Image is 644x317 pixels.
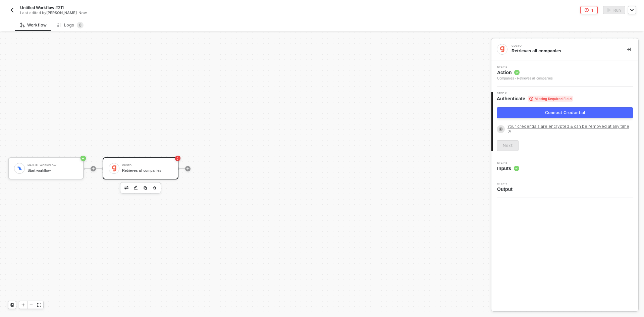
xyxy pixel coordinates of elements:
[497,95,573,102] span: Authenticate
[111,165,117,171] img: icon
[491,66,638,81] div: Step 1Action Companies - Retrieves all companies
[28,168,78,173] div: Start workflow
[20,10,307,15] div: Last edited by - Now
[186,167,190,171] span: icon-play
[497,182,515,185] span: Step 4
[512,45,612,47] div: Gusto
[37,303,41,307] span: icon-expand
[46,10,77,15] span: [PERSON_NAME]
[8,6,16,14] button: back
[132,184,140,192] button: edit-cred
[20,22,47,28] div: Workflow
[28,164,78,167] div: Manual Workflow
[497,165,519,172] span: Inputs
[497,140,519,151] button: Next
[20,5,64,10] span: Untitled Workflow #211
[91,167,95,171] span: icon-play
[497,66,553,68] span: Step 1
[603,6,625,14] button: activateRun
[143,186,147,190] img: copy-block
[21,303,25,307] span: icon-play
[122,168,172,173] div: Retrieves all companies
[512,48,616,54] div: Retrieves all companies
[57,22,84,29] div: Logs
[175,156,180,161] span: icon-error-page
[9,7,15,13] img: back
[77,22,84,29] sup: 0
[497,186,515,193] span: Output
[591,7,593,13] div: 1
[627,47,631,51] span: icon-collapse-right
[585,8,589,12] span: icon-error-page
[122,164,172,167] div: Gusto
[141,184,149,192] button: copy-block
[497,69,553,76] span: Action
[580,6,598,14] button: 1
[16,165,22,171] img: icon
[507,123,633,135] a: Your credentials are encrypted & can be removed at any time ↗
[528,96,573,102] span: Missing Required Field
[545,110,585,115] div: Connect Credential
[491,92,638,151] div: Step 2Authenticate Missing Required FieldConnect CredentialYour credentials are encrypted & can b...
[29,303,33,307] span: icon-minus
[124,186,128,189] img: edit-cred
[497,92,573,95] span: Step 2
[497,107,633,118] button: Connect Credential
[499,46,505,52] img: integration-icon
[497,162,519,164] span: Step 3
[80,156,86,161] span: icon-success-page
[134,186,138,190] img: edit-cred
[122,184,130,192] button: edit-cred
[497,76,553,81] div: Companies - Retrieves all companies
